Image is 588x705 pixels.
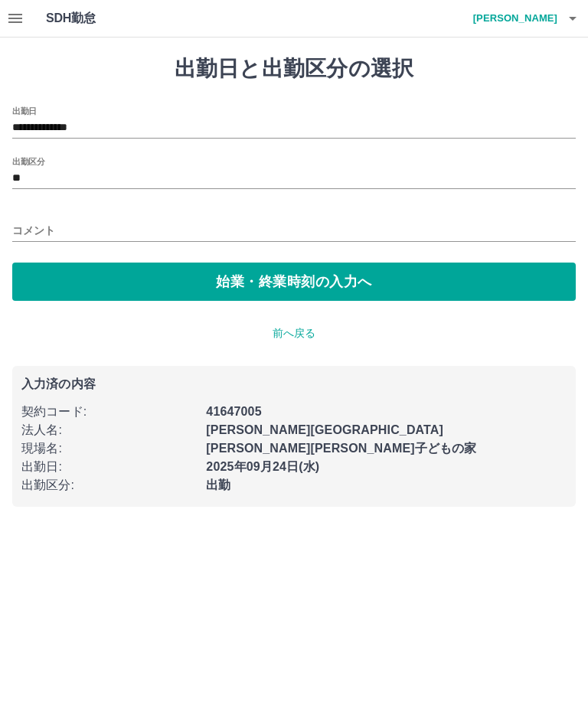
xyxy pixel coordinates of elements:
[206,478,230,491] b: 出勤
[21,403,197,421] p: 契約コード :
[21,476,197,494] p: 出勤区分 :
[12,56,576,82] h1: 出勤日と出勤区分の選択
[206,405,261,418] b: 41647005
[21,458,197,476] p: 出勤日 :
[21,378,567,390] p: 入力済の内容
[12,105,37,116] label: 出勤日
[206,442,476,455] b: [PERSON_NAME][PERSON_NAME]子どもの家
[206,423,443,436] b: [PERSON_NAME][GEOGRAPHIC_DATA]
[21,421,197,439] p: 法人名 :
[12,155,44,167] label: 出勤区分
[206,460,319,473] b: 2025年09月24日(水)
[12,263,576,301] button: 始業・終業時刻の入力へ
[12,325,576,341] p: 前へ戻る
[21,439,197,458] p: 現場名 :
